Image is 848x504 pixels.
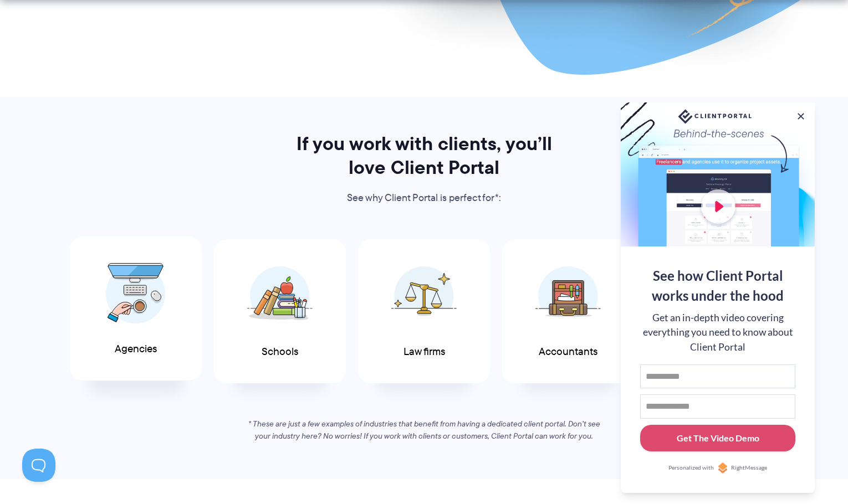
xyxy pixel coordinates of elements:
[668,464,714,472] span: Personalized with
[262,346,298,358] span: Schools
[115,343,157,355] span: Agencies
[640,425,795,452] button: Get The Video Demo
[70,236,202,381] a: Agencies
[281,190,567,207] p: See why Client Portal is perfect for*:
[502,239,634,384] a: Accountants
[248,418,600,441] em: * These are just a few examples of industries that benefit from having a dedicated client portal....
[281,132,567,179] h2: If you work with clients, you’ll love Client Portal
[640,266,795,306] div: See how Client Portal works under the hood
[214,239,346,384] a: Schools
[403,346,445,358] span: Law firms
[717,462,728,474] img: Personalized with RightMessage
[640,462,795,474] a: Personalized withRightMessage
[640,311,795,354] div: Get an in-depth video covering everything you need to know about Client Portal
[539,346,597,358] span: Accountants
[731,464,767,472] span: RightMessage
[358,239,490,384] a: Law firms
[677,431,759,445] div: Get The Video Demo
[22,449,55,482] iframe: Toggle Customer Support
